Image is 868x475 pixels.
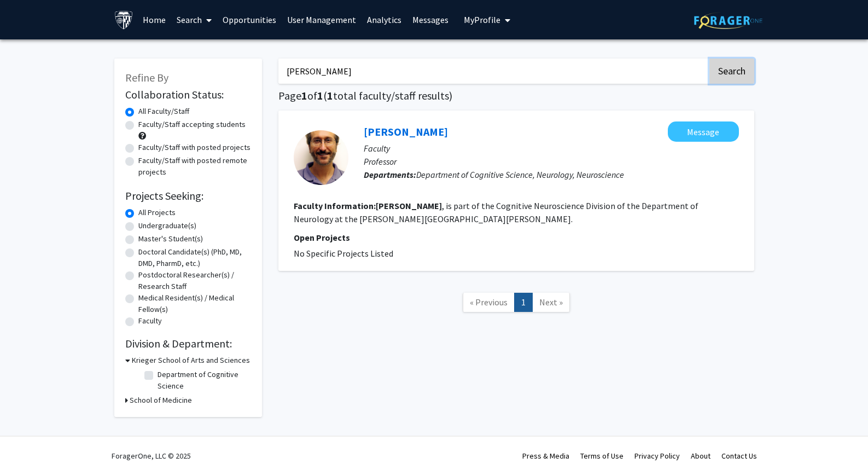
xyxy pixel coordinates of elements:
[132,355,250,366] h3: Krieger School of Arts and Sciences
[376,200,442,211] b: [PERSON_NAME]
[217,1,282,39] a: Opportunities
[125,88,251,101] h2: Collaboration Status:
[364,142,739,155] p: Faculty
[138,207,176,218] label: All Projects
[114,10,133,30] img: Johns Hopkins University Logo
[691,451,710,461] a: About
[580,451,624,461] a: Terms of Use
[125,71,168,84] span: Refine By
[634,451,680,461] a: Privacy Policy
[138,246,251,269] label: Doctoral Candidate(s) (PhD, MD, DMD, PharmD, etc.)
[317,89,323,102] span: 1
[327,89,333,102] span: 1
[138,233,203,245] label: Master's Student(s)
[301,89,307,102] span: 1
[407,1,454,39] a: Messages
[138,155,251,178] label: Faculty/Staff with posted remote projects
[171,1,217,39] a: Search
[470,297,508,308] span: « Previous
[125,189,251,202] h2: Projects Seeking:
[138,269,251,292] label: Postdoctoral Researcher(s) / Research Staff
[539,297,563,308] span: Next »
[138,315,162,327] label: Faculty
[709,59,754,84] button: Search
[364,155,739,168] p: Professor
[138,106,189,117] label: All Faculty/Staff
[532,293,570,312] a: Next Page
[668,121,739,142] button: Message John Desmond
[463,293,515,312] a: Previous Page
[278,282,754,326] nav: Page navigation
[138,292,251,315] label: Medical Resident(s) / Medical Fellow(s)
[158,369,248,392] label: Department of Cognitive Science
[694,12,762,29] img: ForagerOne Logo
[8,426,46,467] iframe: Chat
[125,337,251,350] h2: Division & Department:
[278,59,708,84] input: Search Keywords
[294,231,739,244] p: Open Projects
[138,220,196,231] label: Undergraduate(s)
[137,1,171,39] a: Home
[138,119,246,130] label: Faculty/Staff accepting students
[362,1,407,39] a: Analytics
[112,437,191,475] div: ForagerOne, LLC © 2025
[464,14,500,25] span: My Profile
[294,200,698,224] fg-read-more: , is part of the Cognitive Neuroscience Division of the Department of Neurology at the [PERSON_NA...
[364,125,448,138] a: [PERSON_NAME]
[522,451,569,461] a: Press & Media
[278,89,754,102] h1: Page of ( total faculty/staff results)
[721,451,757,461] a: Contact Us
[364,169,416,180] b: Departments:
[282,1,362,39] a: User Management
[514,293,533,312] a: 1
[416,169,624,180] span: Department of Cognitive Science, Neurology, Neuroscience
[130,395,192,406] h3: School of Medicine
[138,142,251,153] label: Faculty/Staff with posted projects
[294,200,376,211] b: Faculty Information:
[294,248,393,259] span: No Specific Projects Listed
